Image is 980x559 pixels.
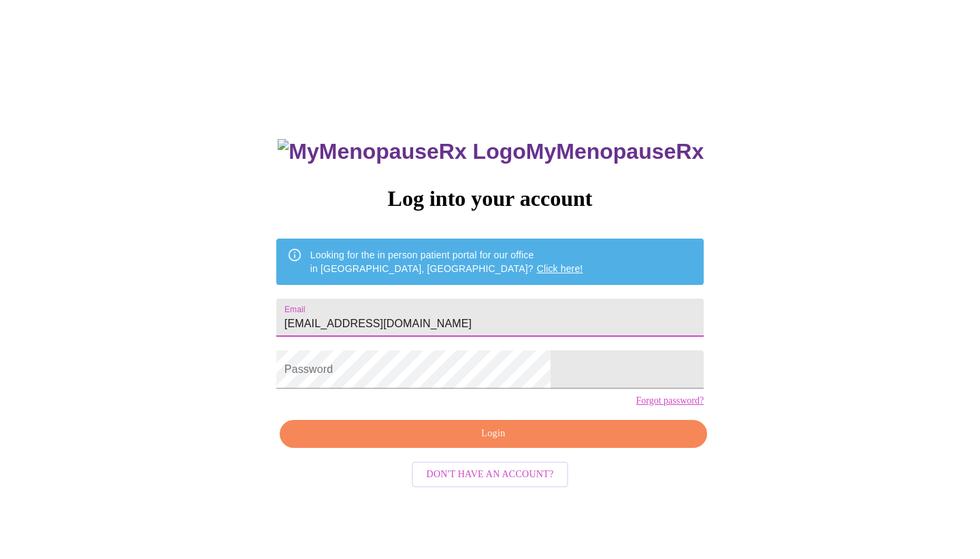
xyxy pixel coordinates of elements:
h3: Log into your account [276,186,704,211]
button: Don't have an account? [412,462,569,488]
button: Login [280,420,707,448]
a: Don't have an account? [408,467,572,479]
img: MyMenopauseRx Logo [278,139,525,164]
a: Forgot password? [636,395,704,406]
a: Click here! [537,263,583,274]
span: Don't have an account? [427,466,554,483]
h3: MyMenopauseRx [278,139,704,164]
div: Looking for the in person patient portal for our office in [GEOGRAPHIC_DATA], [GEOGRAPHIC_DATA]? [310,243,583,281]
span: Login [295,425,691,442]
